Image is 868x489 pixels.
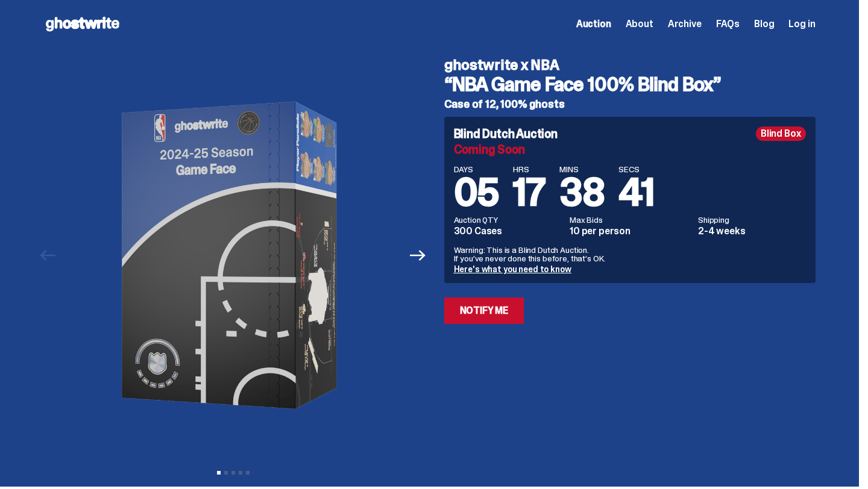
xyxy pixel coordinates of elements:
button: Next [405,242,432,269]
img: NBA-Hero-1.png [68,48,399,463]
a: Here's what you need to know [454,264,571,275]
dd: 10 per person [570,226,691,236]
dd: 2-4 weeks [698,226,806,236]
span: MINS [559,165,604,173]
button: View slide 5 [246,471,250,475]
a: Archive [668,19,702,29]
span: 17 [513,167,545,217]
h3: “NBA Game Face 100% Blind Box” [444,75,816,94]
h4: Blind Dutch Auction [454,128,558,140]
dt: Shipping [698,216,806,224]
dt: Auction QTY [454,216,563,224]
div: Blind Box [756,126,806,141]
span: 05 [454,167,499,217]
a: About [626,19,653,29]
a: Log in [788,19,815,29]
button: View slide 4 [239,471,242,475]
span: 38 [559,167,604,217]
button: View slide 3 [231,471,235,475]
span: 41 [618,167,655,217]
button: View slide 2 [224,471,228,475]
p: Warning: This is a Blind Dutch Auction. If you’ve never done this before, that’s OK. [454,246,806,263]
h5: Case of 12, 100% ghosts [444,99,816,110]
a: Notify Me [444,297,524,324]
dt: Max Bids [570,216,691,224]
a: FAQs [716,19,740,29]
span: DAYS [454,165,499,173]
span: SECS [618,165,655,173]
h4: ghostwrite x NBA [444,58,816,72]
div: Coming Soon [454,143,806,155]
dd: 300 Cases [454,226,563,236]
a: Auction [576,19,611,29]
a: Blog [754,19,774,29]
button: View slide 1 [217,471,221,475]
span: HRS [513,165,545,173]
